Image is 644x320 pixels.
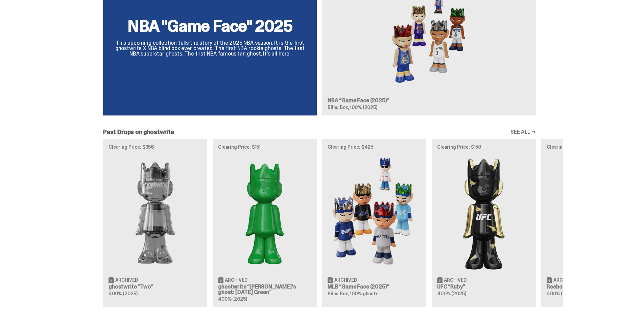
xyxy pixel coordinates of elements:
[218,145,311,149] p: Clearing Price: $151
[115,278,138,282] span: Archived
[328,104,349,110] span: Blind Box,
[547,284,640,290] h3: Reebok “Court Victory”
[111,40,309,57] p: This upcoming collection tells the story of the 2025 NBA season. It is the first ghostwrite X NBA...
[437,155,530,272] img: Ruby
[328,98,530,103] h3: NBA “Game Face (2025)”
[334,278,357,282] span: Archived
[432,139,536,307] a: Clearing Price: $150 Ruby Archived
[111,18,309,34] h2: NBA "Game Face" 2025
[109,145,202,149] p: Clearing Price: $356
[510,129,536,135] a: SEE ALL →
[218,284,311,295] h3: ghostwrite “[PERSON_NAME]'s ghost: [DATE] Green”
[547,291,575,297] span: 400% (2025)
[225,278,247,282] span: Archived
[547,145,640,149] p: Clearing Price: $100
[328,145,421,149] p: Clearing Price: $425
[213,139,317,307] a: Clearing Price: $151 Schrödinger's ghost: Sunday Green Archived
[328,291,349,297] span: Blind Box,
[437,291,466,297] span: 400% (2025)
[328,284,421,290] h3: MLB “Game Face (2025)”
[547,155,640,272] img: Court Victory
[218,155,311,272] img: Schrödinger's ghost: Sunday Green
[328,155,421,272] img: Game Face (2025)
[109,155,202,272] img: Two
[437,284,530,290] h3: UFC “Ruby”
[350,291,378,297] span: 100% ghosts
[350,104,377,110] span: 100% (2025)
[109,284,202,290] h3: ghostwrite “Two”
[218,296,247,302] span: 400% (2025)
[109,291,137,297] span: 400% (2025)
[553,278,576,282] span: Archived
[103,139,207,307] a: Clearing Price: $356 Two Archived
[322,139,426,307] a: Clearing Price: $425 Game Face (2025) Archived
[437,145,530,149] p: Clearing Price: $150
[444,278,467,282] span: Archived
[103,129,174,135] h2: Past Drops on ghostwrite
